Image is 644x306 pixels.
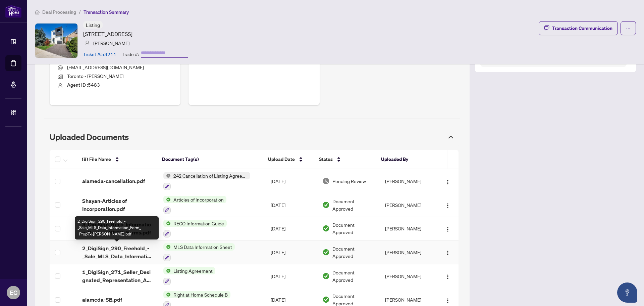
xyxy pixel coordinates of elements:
[82,156,111,163] span: (8) File Name
[82,268,153,284] span: 1_DigiSign_271_Seller_Designated_Representation_Agreement_Authority_to_Offer_for_Sale_-_PropTx-[P...
[442,176,453,186] button: Logo
[380,217,435,241] td: [PERSON_NAME]
[83,30,132,38] article: [STREET_ADDRESS]
[79,8,81,16] li: /
[445,298,450,303] img: Logo
[445,227,450,232] img: Logo
[163,196,171,203] img: Status Icon
[268,156,295,163] span: Upload Date
[82,197,153,213] span: Shayan-Articles of Incorporation.pdf
[552,23,612,34] div: Transaction Communication
[82,296,122,304] span: alameda-SB.pdf
[332,245,374,260] span: Document Approved
[626,26,631,31] span: ellipsis
[380,241,435,264] td: [PERSON_NAME]
[67,73,123,79] span: Toronto - [PERSON_NAME]
[82,177,145,185] span: alameda-cancellation.pdf
[67,82,100,88] span: 5483
[10,288,17,297] span: EC
[322,201,330,209] img: Document Status
[445,203,450,208] img: Logo
[265,264,317,288] td: [DATE]
[163,243,235,261] button: Status IconMLS Data Information Sheet
[380,169,435,193] td: [PERSON_NAME]
[85,41,90,45] img: svg%3e
[322,296,330,303] img: Document Status
[617,282,637,303] button: Open asap
[50,132,129,142] span: Uploaded Documents
[322,249,330,256] img: Document Status
[86,22,100,28] span: Listing
[539,21,618,35] button: Transaction Communication
[319,156,333,163] span: Status
[163,220,171,227] img: Status Icon
[67,64,144,70] span: [EMAIL_ADDRESS][DOMAIN_NAME]
[171,291,230,298] span: Right at Home Schedule B
[83,50,116,58] article: Ticket #: 53211
[376,150,430,169] th: Uploaded By
[171,267,215,274] span: Listing Agreement
[445,274,450,279] img: Logo
[67,82,88,88] b: Agent ID :
[122,50,139,58] article: Trade #:
[332,177,366,185] span: Pending Review
[332,198,374,212] span: Document Approved
[265,193,317,217] td: [DATE]
[442,223,453,234] button: Logo
[265,241,317,264] td: [DATE]
[380,193,435,217] td: [PERSON_NAME]
[75,216,159,239] div: 2_DigiSign_290_Freehold_-_Sale_MLS_Data_Information_Form_-_PropTx-[PERSON_NAME].pdf
[157,150,263,169] th: Document Tag(s)
[42,9,76,15] span: Deal Processing
[322,177,330,185] img: Document Status
[445,179,450,185] img: Logo
[163,267,171,274] img: Status Icon
[163,267,215,285] button: Status IconListing Agreement
[84,9,129,15] span: Transaction Summary
[5,5,21,17] img: logo
[332,269,374,283] span: Document Approved
[76,150,157,169] th: (8) File Name
[442,200,453,210] button: Logo
[82,244,153,260] span: 2_DigiSign_290_Freehold_-_Sale_MLS_Data_Information_Form_-_PropTx-[PERSON_NAME].pdf
[163,172,171,179] img: Status Icon
[163,243,171,251] img: Status Icon
[171,196,226,203] span: Articles of Incorporation
[442,271,453,281] button: Logo
[93,39,129,47] article: [PERSON_NAME]
[171,243,235,251] span: MLS Data Information Sheet
[322,225,330,232] img: Document Status
[322,272,330,280] img: Document Status
[163,220,227,238] button: Status IconRECO Information Guide
[442,294,453,305] button: Logo
[44,128,460,146] div: Uploaded Documents
[380,264,435,288] td: [PERSON_NAME]
[163,172,250,190] button: Status Icon242 Cancellation of Listing Agreement - Authority to Offer for Sale
[163,291,171,298] img: Status Icon
[332,221,374,236] span: Document Approved
[265,217,317,241] td: [DATE]
[314,150,376,169] th: Status
[265,169,317,193] td: [DATE]
[445,250,450,256] img: Logo
[442,247,453,258] button: Logo
[163,196,226,214] button: Status IconArticles of Incorporation
[35,24,77,58] img: IMG-C12392948_1.jpg
[171,220,227,227] span: RECO Information Guide
[263,150,314,169] th: Upload Date
[171,172,250,179] span: 242 Cancellation of Listing Agreement - Authority to Offer for Sale
[35,10,40,14] span: home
